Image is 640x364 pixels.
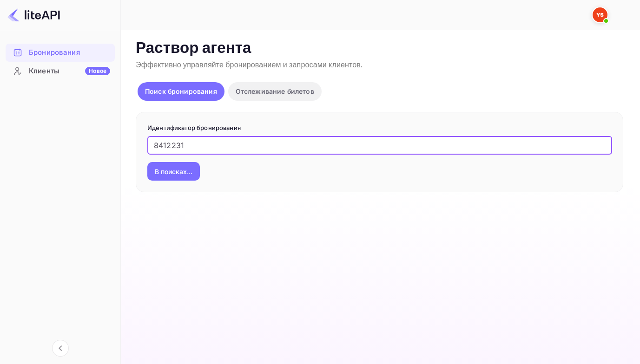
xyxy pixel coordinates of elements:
a: Бронирования [6,44,115,61]
ya-tr-span: Поиск бронирования [145,87,217,95]
ya-tr-span: Бронирования [29,47,80,58]
input: Введите идентификатор бронирования (например, 63782194) [147,136,612,155]
div: КлиентыНовое [6,62,115,80]
button: Свернуть навигацию [52,340,69,357]
ya-tr-span: В поисках... [155,167,192,176]
ya-tr-span: Отслеживание билетов [236,87,314,95]
img: Логотип LiteAPI [7,7,60,22]
ya-tr-span: Эффективно управляйте бронированием и запросами клиентов. [136,60,363,70]
ya-tr-span: Идентификатор бронирования [147,124,241,131]
div: Бронирования [6,44,115,62]
ya-tr-span: Новое [89,67,106,74]
ya-tr-span: Раствор агента [136,39,251,58]
button: В поисках... [147,162,200,181]
a: КлиентыНовое [6,62,115,79]
ya-tr-span: Клиенты [29,66,59,77]
img: Служба Поддержки Яндекса [593,7,607,22]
